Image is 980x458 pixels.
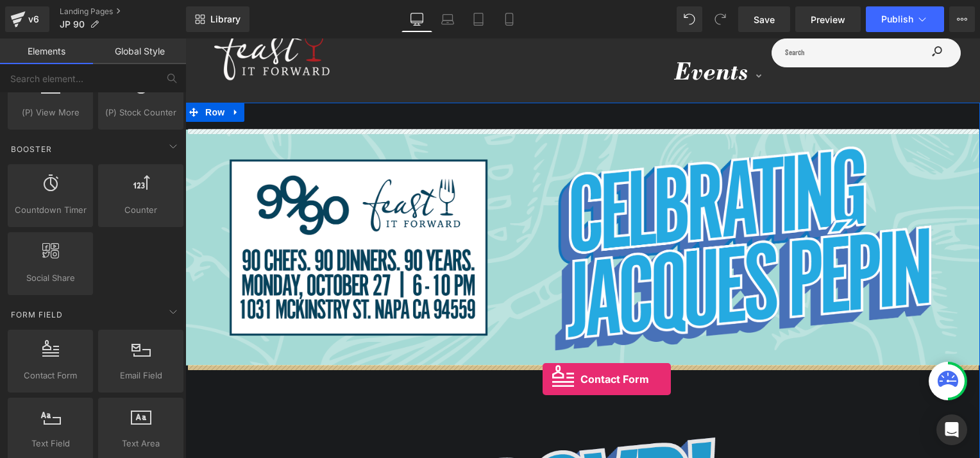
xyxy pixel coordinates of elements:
span: Preview [811,13,845,26]
span: Text Area [102,437,180,450]
a: Events [487,14,577,60]
a: Desktop [401,6,432,32]
a: New Library [186,6,249,32]
a: Global Style [93,38,186,64]
button: More [949,6,975,32]
span: Social Share [12,271,89,285]
span: Booster [10,143,53,155]
a: v6 [5,6,49,32]
span: Row [17,64,42,83]
a: Mobile [494,6,525,32]
span: Save [754,13,775,26]
span: Library [210,13,241,25]
span: Events [489,23,563,49]
button: Publish [866,6,944,32]
button: Redo [707,6,733,32]
span: (P) Stock Counter [102,106,180,119]
a: Laptop [432,6,463,32]
span: Publish [881,14,913,24]
a: Preview [795,6,861,32]
span: Countdown Timer [12,203,89,217]
span: JP 90 [60,19,85,30]
div: v6 [26,11,42,28]
button: Undo [677,6,702,32]
span: Form Field [10,309,64,321]
span: Counter [102,203,180,217]
span: Contact Form [12,369,89,382]
a: Tablet [463,6,494,32]
span: (P) View More [12,106,89,119]
span: Text Field [12,437,89,450]
a: Landing Pages [60,6,186,17]
span: Email Field [102,369,180,382]
div: Open Intercom Messenger [936,414,967,445]
a: Expand / Collapse [42,64,59,83]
